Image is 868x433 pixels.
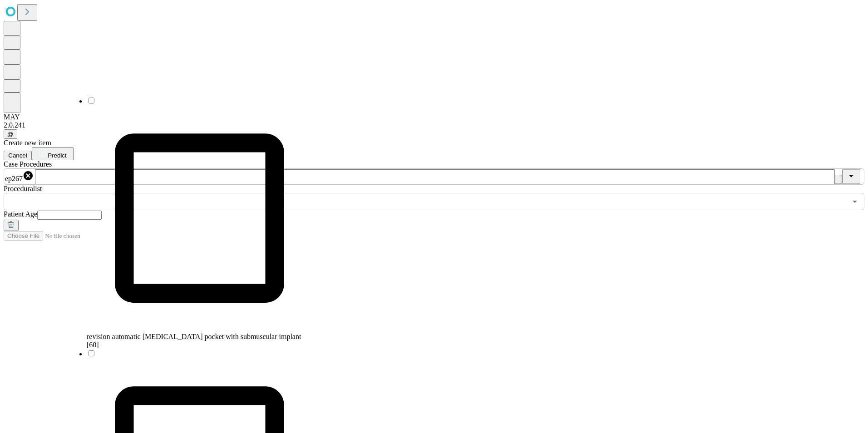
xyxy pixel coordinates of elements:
button: Open [848,195,861,208]
button: Clear [835,175,842,184]
span: Proceduralist [4,185,42,192]
button: Predict [32,147,74,160]
div: 2.0.241 [4,121,864,129]
button: @ [4,129,17,139]
div: ep267 [5,170,34,183]
span: Cancel [8,152,27,159]
span: Patient Age [4,210,37,218]
span: Predict [48,152,66,159]
span: @ [7,131,14,138]
span: Scheduled Procedure [4,160,52,168]
div: MAY [4,113,864,121]
span: revision automatic [MEDICAL_DATA] pocket with submuscular implant [60] [87,333,301,349]
button: Close [842,169,860,184]
span: Create new item [4,139,51,147]
span: ep267 [5,175,23,182]
button: Cancel [4,151,32,160]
